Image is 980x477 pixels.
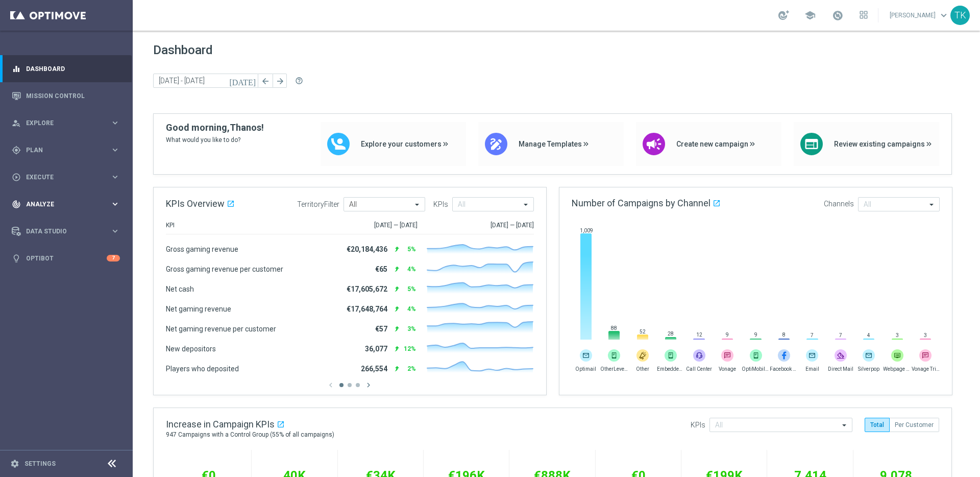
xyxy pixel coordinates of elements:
[24,461,56,467] a: Settings
[110,199,120,209] i: keyboard_arrow_right
[12,173,110,182] div: Execute
[26,174,110,180] span: Execute
[11,254,120,263] button: lightbulb Optibot 7
[26,245,107,272] a: Optibot
[11,146,120,154] button: gps_fixed Plan keyboard_arrow_right
[938,10,949,21] span: keyboard_arrow_down
[12,82,120,109] div: Mission Control
[12,245,120,272] div: Optibot
[12,173,21,182] i: play_circle_outline
[110,172,120,182] i: keyboard_arrow_right
[12,64,21,74] i: equalizer
[11,92,120,100] button: Mission Control
[12,227,110,236] div: Data Studio
[12,146,21,155] i: gps_fixed
[107,255,120,261] div: 7
[110,118,120,128] i: keyboard_arrow_right
[804,10,816,21] span: school
[26,228,110,234] span: Data Studio
[110,226,120,236] i: keyboard_arrow_right
[11,119,120,127] button: person_search Explore keyboard_arrow_right
[889,8,950,23] a: [PERSON_NAME]keyboard_arrow_down
[12,200,110,209] div: Analyze
[12,254,21,263] i: lightbulb
[26,147,110,153] span: Plan
[11,65,120,73] button: equalizer Dashboard
[10,459,19,468] i: settings
[12,200,21,209] i: track_changes
[12,55,120,82] div: Dashboard
[12,118,21,128] i: person_search
[26,120,110,126] span: Explore
[11,200,120,208] button: track_changes Analyze keyboard_arrow_right
[11,173,120,181] button: play_circle_outline Execute keyboard_arrow_right
[26,201,110,207] span: Analyze
[26,82,120,109] a: Mission Control
[950,6,970,25] div: TK
[26,55,120,82] a: Dashboard
[12,146,110,155] div: Plan
[12,118,110,128] div: Explore
[110,145,120,155] i: keyboard_arrow_right
[11,227,120,235] button: Data Studio keyboard_arrow_right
